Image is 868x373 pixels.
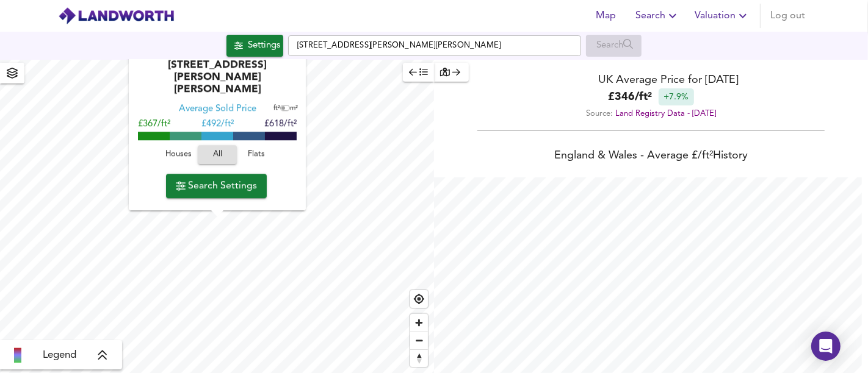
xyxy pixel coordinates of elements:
div: Settings [248,38,280,54]
div: Enable a Source before running a Search [586,35,642,57]
span: £ 492/ft² [201,120,234,129]
b: £ 346 / ft² [609,89,653,105]
button: Search [631,4,685,28]
div: [STREET_ADDRESS][PERSON_NAME][PERSON_NAME] [135,60,300,104]
button: Zoom in [410,314,428,332]
div: Source: [434,105,868,122]
button: Settings [226,35,283,57]
a: Land Registry Data - [DATE] [615,110,716,118]
span: ft² [273,105,280,112]
span: Map [591,7,621,24]
button: Flats [237,146,276,165]
span: Flats [240,148,273,162]
span: Search [635,7,680,24]
button: Log out [765,4,810,28]
img: logo [58,7,175,25]
div: Average Sold Price [179,104,256,116]
div: +7.9% [659,88,694,105]
span: Search Settings [176,177,257,194]
span: m² [290,105,298,112]
div: UK Average Price for [DATE] [434,72,868,88]
button: Map [587,4,626,28]
span: Log out [770,7,805,24]
div: Click to configure Search Settings [226,35,283,57]
button: Zoom out [410,332,428,349]
button: Valuation [690,4,755,28]
button: Houses [159,146,198,165]
span: Valuation [695,7,750,24]
button: Search Settings [166,174,267,198]
input: Enter a location... [288,35,581,56]
span: £367/ft² [138,120,170,129]
span: £618/ft² [264,120,297,129]
button: All [198,146,237,165]
button: Find my location [410,290,428,308]
div: England & Wales - Average £/ ft² History [434,148,868,165]
div: Open Intercom Messenger [811,332,841,361]
span: All [204,148,231,162]
button: Reset bearing to north [410,349,428,367]
span: Legend [43,348,76,363]
span: Houses [162,148,195,162]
